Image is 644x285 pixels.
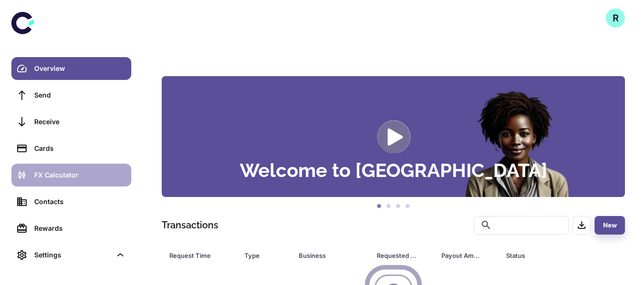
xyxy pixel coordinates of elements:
div: Request Time [169,249,221,262]
a: Overview [11,57,131,80]
div: Settings [11,244,131,266]
div: Status [506,249,573,262]
a: Rewards [11,217,131,240]
button: 3 [393,202,403,211]
div: FX Calculator [34,170,126,180]
span: Status [506,249,585,262]
a: Send [11,84,131,107]
button: 4 [403,202,412,211]
div: Contacts [34,197,126,207]
button: R [606,9,625,28]
div: Overview [34,63,126,74]
h1: Transactions [162,218,218,232]
div: Settings [34,250,111,260]
span: Type [244,249,287,262]
span: Requested Amount [377,249,430,262]
div: Rewards [34,223,126,234]
div: Type [244,249,275,262]
button: New [595,216,625,235]
a: FX Calculator [11,164,131,187]
a: Cards [11,137,131,160]
div: Requested Amount [377,249,418,262]
a: Receive [11,110,131,133]
span: Request Time [169,249,233,262]
button: 1 [374,202,384,211]
div: Cards [34,143,126,154]
div: Payout Amount [441,249,482,262]
div: Send [34,90,126,100]
div: Receive [34,117,126,127]
h3: Welcome to [GEOGRAPHIC_DATA] [240,161,547,180]
a: Contacts [11,190,131,213]
span: Payout Amount [441,249,495,262]
button: 2 [384,202,393,211]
